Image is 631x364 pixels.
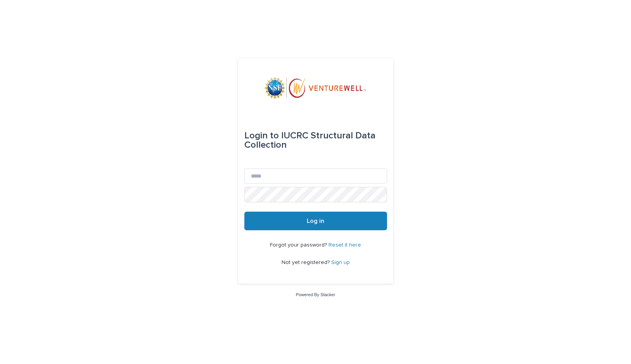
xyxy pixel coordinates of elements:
div: IUCRC Structural Data Collection [244,125,387,156]
span: Not yet registered? [282,260,331,265]
span: Login to [244,131,279,140]
span: Log in [307,218,324,224]
span: Forgot your password? [270,242,328,248]
a: Powered By Stacker [296,292,335,297]
img: mWhVGmOKROS2pZaMU8FQ [265,77,367,100]
a: Reset it here [328,242,361,248]
button: Log in [244,212,387,230]
a: Sign up [331,260,350,265]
